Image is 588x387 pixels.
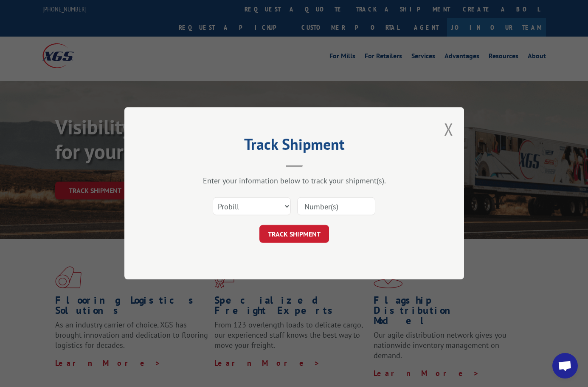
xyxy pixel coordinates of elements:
input: Number(s) [297,198,375,216]
button: TRACK SHIPMENT [259,225,329,243]
button: Close modal [444,118,453,140]
div: Enter your information below to track your shipment(s). [167,176,422,186]
h2: Track Shipment [167,138,422,154]
div: Open chat [552,353,578,378]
